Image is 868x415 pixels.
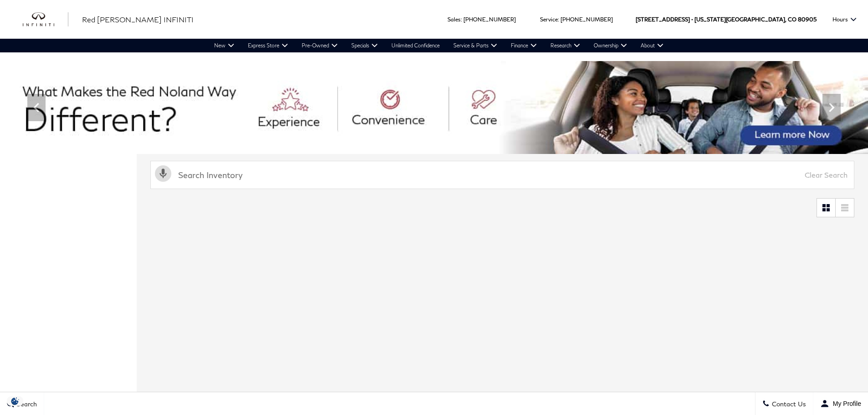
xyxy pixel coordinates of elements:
span: Go to slide 7 [462,137,471,146]
img: Opt-Out Icon [5,396,26,406]
a: Finance [504,39,544,52]
a: Express Store [241,39,295,52]
a: Service & Parts [447,39,504,52]
img: INFINITI [23,12,68,27]
div: Next [822,94,841,121]
div: Previous [27,94,46,121]
span: Go to slide 4 [423,137,432,146]
a: infiniti [23,12,68,27]
nav: Main Navigation [207,39,670,52]
span: Search [14,400,37,408]
span: Contact Us [770,400,806,408]
input: Search Inventory [150,161,854,189]
a: [PHONE_NUMBER] [560,16,613,23]
span: Sales [447,16,461,23]
a: About [634,39,670,52]
a: Ownership [587,39,634,52]
span: Go to slide 3 [411,137,420,146]
span: Go to slide 6 [449,137,458,146]
button: Open user profile menu [813,392,868,415]
span: Go to slide 1 [385,137,394,146]
a: Research [544,39,587,52]
section: Click to Open Cookie Consent Modal [5,396,26,406]
span: Service [540,16,558,23]
a: Pre-Owned [295,39,344,52]
svg: Click to toggle on voice search [155,165,171,182]
a: Unlimited Confidence [385,39,447,52]
a: New [207,39,241,52]
span: Go to slide 8 [474,137,483,146]
span: : [461,16,462,23]
a: Specials [344,39,385,52]
a: [PHONE_NUMBER] [463,16,516,23]
a: Red [PERSON_NAME] INFINITI [82,14,194,25]
span: My Profile [829,400,861,407]
span: Go to slide 5 [436,137,445,146]
a: [STREET_ADDRESS] • [US_STATE][GEOGRAPHIC_DATA], CO 80905 [636,16,817,23]
span: : [558,16,559,23]
span: Red [PERSON_NAME] INFINITI [82,15,194,24]
span: Go to slide 2 [398,137,407,146]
